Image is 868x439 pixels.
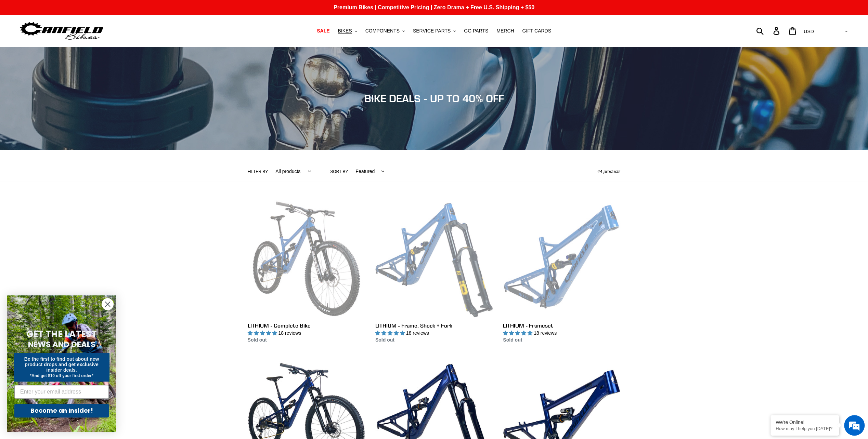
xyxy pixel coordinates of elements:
[30,373,93,378] span: *And get $10 off your first order*
[26,328,97,340] span: GET THE LATEST
[776,420,834,425] div: We're Online!
[28,339,95,350] span: NEWS AND DEALS
[248,169,268,175] label: Filter by
[519,26,555,36] a: GIFT CARDS
[330,169,348,175] label: Sort by
[102,298,114,310] button: Close dialog
[410,26,459,36] button: SERVICE PARTS
[14,385,109,399] input: Enter your email address
[14,404,109,417] button: Become an Insider!
[776,426,834,431] p: How may I help you today?
[760,23,777,38] input: Search
[317,28,329,34] span: SALE
[313,26,333,36] a: SALE
[334,26,360,36] button: BIKES
[19,20,104,42] img: Canfield Bikes
[597,169,621,174] span: 44 products
[493,26,517,36] a: MERCH
[496,28,514,34] span: MERCH
[464,28,488,34] span: GG PARTS
[365,28,400,34] span: COMPONENTS
[364,92,504,105] span: BIKE DEALS - UP TO 40% OFF
[413,28,451,34] span: SERVICE PARTS
[338,28,352,34] span: BIKES
[24,356,99,373] span: Be the first to find out about new product drops and get exclusive insider deals.
[461,26,492,36] a: GG PARTS
[522,28,551,34] span: GIFT CARDS
[362,26,408,36] button: COMPONENTS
